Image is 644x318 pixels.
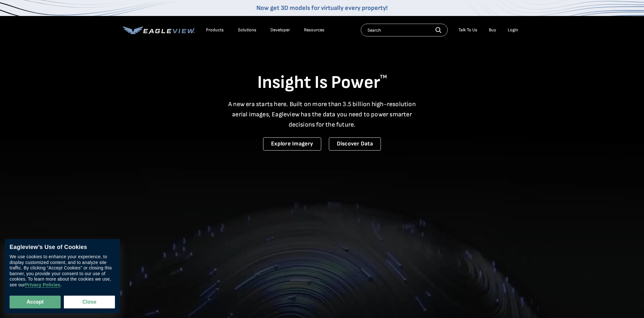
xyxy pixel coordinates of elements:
[10,244,115,251] div: Eagleview’s Use of Cookies
[10,296,61,308] button: Accept
[304,27,324,33] div: Resources
[263,137,321,151] a: Explore Imagery
[206,27,224,33] div: Products
[224,99,420,130] p: A new era starts here. Built on more than 3.5 billion high-resolution aerial images, Eagleview ha...
[458,27,477,33] div: Talk To Us
[508,27,518,33] div: Login
[270,27,290,33] a: Developer
[361,24,448,36] input: Search
[489,27,496,33] a: Buy
[123,72,521,94] h1: Insight Is Power
[238,27,256,33] div: Solutions
[25,282,60,288] a: Privacy Policies
[10,254,115,288] div: We use cookies to enhance your experience, to display customized content, and to analyze site tra...
[64,296,115,308] button: Close
[329,137,381,151] a: Discover Data
[380,74,387,80] sup: TM
[256,4,388,12] a: Now get 3D models for virtually every property!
